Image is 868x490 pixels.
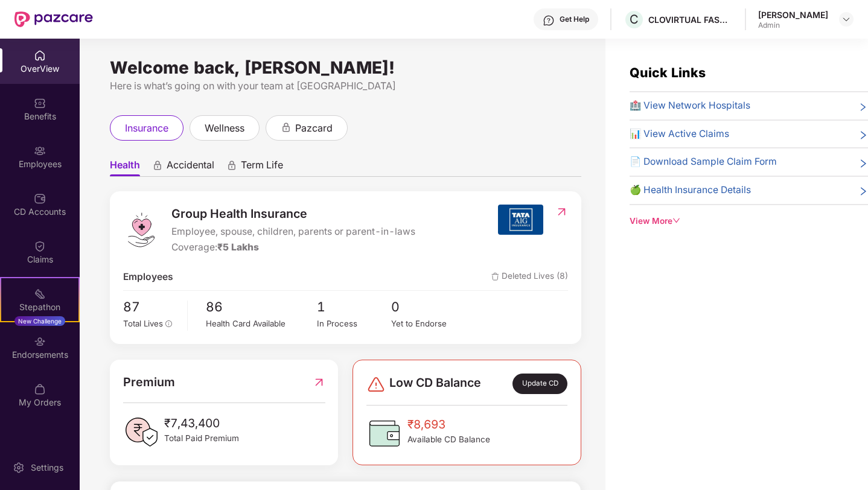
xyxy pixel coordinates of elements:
img: svg+xml;base64,PHN2ZyBpZD0iSGVscC0zMngzMiIgeG1sbnM9Imh0dHA6Ly93d3cudzMub3JnLzIwMDAvc3ZnIiB3aWR0aD... [543,14,555,27]
div: Welcome back, [PERSON_NAME]! [110,63,581,72]
span: Quick Links [630,65,706,80]
div: Yet to Endorse [391,317,465,330]
span: 📊 View Active Claims [630,127,729,142]
img: svg+xml;base64,PHN2ZyBpZD0iTXlfT3JkZXJzIiBkYXRhLW5hbWU9Ik15IE9yZGVycyIgeG1sbnM9Imh0dHA6Ly93d3cudz... [34,383,46,395]
img: svg+xml;base64,PHN2ZyBpZD0iRHJvcGRvd24tMzJ4MzIiIHhtbG5zPSJodHRwOi8vd3d3LnczLm9yZy8yMDAwL3N2ZyIgd2... [841,14,851,24]
img: PaidPremiumIcon [123,414,159,450]
span: Employee, spouse, children, parents or parent-in-laws [171,224,415,240]
span: C [630,12,639,27]
span: wellness [205,121,244,136]
div: CLOVIRTUAL FASHION PRIVATE LIMITED [648,14,733,25]
img: svg+xml;base64,PHN2ZyBpZD0iRW5kb3JzZW1lbnRzIiB4bWxucz0iaHR0cDovL3d3dy53My5vcmcvMjAwMC9zdmciIHdpZH... [34,336,46,348]
div: View More [630,215,868,227]
div: animation [226,160,237,171]
span: insurance [125,121,168,136]
div: Here is what’s going on with your team at [GEOGRAPHIC_DATA] [110,78,581,94]
span: Accidental [167,159,214,176]
span: info-circle [165,320,173,328]
span: Group Health Insurance [171,205,415,223]
span: right [858,185,868,198]
img: svg+xml;base64,PHN2ZyBpZD0iQ0RfQWNjb3VudHMiIGRhdGEtbmFtZT0iQ0QgQWNjb3VudHMiIHhtbG5zPSJodHRwOi8vd3... [34,192,46,205]
div: Settings [27,462,67,474]
span: Deleted Lives (8) [491,270,568,285]
div: Health Card Available [206,317,317,330]
div: Update CD [512,374,567,394]
img: deleteIcon [491,273,499,281]
span: 86 [206,297,317,317]
div: In Process [317,317,391,330]
span: right [858,129,868,142]
span: Low CD Balance [389,374,481,394]
span: 1 [317,297,391,317]
img: svg+xml;base64,PHN2ZyB4bWxucz0iaHR0cDovL3d3dy53My5vcmcvMjAwMC9zdmciIHdpZHRoPSIyMSIgaGVpZ2h0PSIyMC... [34,288,46,300]
img: RedirectIcon [313,373,325,392]
img: svg+xml;base64,PHN2ZyBpZD0iRW1wbG95ZWVzIiB4bWxucz0iaHR0cDovL3d3dy53My5vcmcvMjAwMC9zdmciIHdpZHRoPS... [34,145,46,157]
span: Total Lives [123,319,163,328]
img: RedirectIcon [555,206,568,218]
span: 0 [391,297,465,317]
span: Term Life [241,159,283,176]
span: 🏥 View Network Hospitals [630,98,750,113]
span: Employees [123,270,173,285]
span: ₹8,693 [407,415,490,433]
span: 📄 Download Sample Claim Form [630,154,777,170]
span: right [858,101,868,113]
span: Available CD Balance [407,433,490,446]
span: Premium [123,373,175,392]
div: [PERSON_NAME] [758,9,828,21]
img: logo [123,212,159,248]
span: pazcard [295,121,333,136]
div: Stepathon [1,301,78,313]
div: New Challenge [14,316,65,326]
span: 87 [123,297,179,317]
img: New Pazcare Logo [14,11,93,27]
div: Coverage: [171,240,415,255]
img: insurerIcon [498,205,543,235]
span: ₹7,43,400 [164,414,239,432]
div: animation [152,160,163,171]
span: 🍏 Health Insurance Details [630,183,751,198]
img: svg+xml;base64,PHN2ZyBpZD0iU2V0dGluZy0yMHgyMCIgeG1sbnM9Imh0dHA6Ly93d3cudzMub3JnLzIwMDAvc3ZnIiB3aW... [13,462,25,474]
div: Get Help [560,14,589,24]
span: right [858,157,868,170]
span: Total Paid Premium [164,432,239,445]
img: svg+xml;base64,PHN2ZyBpZD0iQmVuZWZpdHMiIHhtbG5zPSJodHRwOi8vd3d3LnczLm9yZy8yMDAwL3N2ZyIgd2lkdGg9Ij... [34,97,46,109]
span: down [672,217,681,225]
img: CDBalanceIcon [366,415,403,451]
span: ₹5 Lakhs [217,241,259,253]
div: Admin [758,21,828,30]
span: Health [110,159,140,176]
img: svg+xml;base64,PHN2ZyBpZD0iRGFuZ2VyLTMyeDMyIiB4bWxucz0iaHR0cDovL3d3dy53My5vcmcvMjAwMC9zdmciIHdpZH... [366,375,386,394]
img: svg+xml;base64,PHN2ZyBpZD0iQ2xhaW0iIHhtbG5zPSJodHRwOi8vd3d3LnczLm9yZy8yMDAwL3N2ZyIgd2lkdGg9IjIwIi... [34,240,46,252]
img: svg+xml;base64,PHN2ZyBpZD0iSG9tZSIgeG1sbnM9Imh0dHA6Ly93d3cudzMub3JnLzIwMDAvc3ZnIiB3aWR0aD0iMjAiIG... [34,49,46,62]
div: animation [281,122,292,133]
